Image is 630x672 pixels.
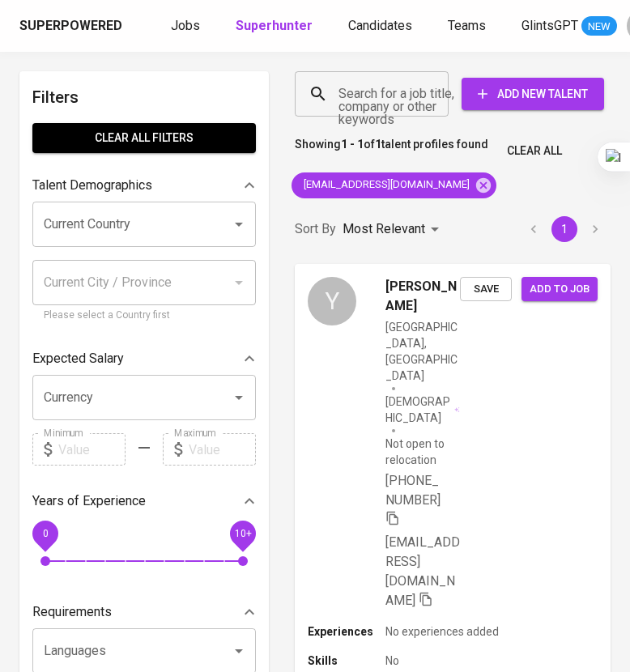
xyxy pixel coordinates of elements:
[341,138,364,151] b: 1 - 1
[385,623,499,640] p: No experiences added
[500,136,568,166] button: Clear All
[385,436,460,468] p: Not open to relocation
[32,602,112,622] p: Requirements
[228,213,250,236] button: Open
[581,19,617,35] span: NEW
[343,215,445,245] div: Most Relevant
[468,280,504,299] span: Save
[236,16,316,36] a: Superhunter
[19,17,126,36] a: Superpowered
[295,136,488,166] p: Showing of talent profiles found
[44,308,245,324] p: Please select a Country first
[385,534,460,608] span: [EMAIL_ADDRESS][DOMAIN_NAME]
[475,84,591,104] span: Add New Talent
[295,219,336,239] p: Sort By
[507,141,562,161] span: Clear All
[385,473,441,508] span: [PHONE_NUMBER]
[236,18,313,33] b: Superhunter
[42,528,48,539] span: 0
[521,18,578,33] span: GlintsGPT
[32,342,256,375] div: Expected Salary
[32,123,256,153] button: Clear All filters
[343,219,425,239] p: Most Relevant
[308,623,385,640] p: Experiences
[385,393,452,426] span: [DEMOGRAPHIC_DATA]
[385,277,460,316] span: [PERSON_NAME]
[32,596,256,628] div: Requirements
[375,138,381,151] b: 1
[448,18,486,33] span: Teams
[189,433,256,466] input: Value
[32,491,146,511] p: Years of Experience
[385,319,460,384] div: [GEOGRAPHIC_DATA], [GEOGRAPHIC_DATA]
[19,17,122,36] div: Superpowered
[45,128,243,148] span: Clear All filters
[521,16,617,36] a: GlintsGPT NEW
[171,16,203,36] a: Jobs
[234,528,251,539] span: 10+
[551,216,577,242] button: page 1
[228,640,250,662] button: Open
[292,177,479,193] span: [EMAIL_ADDRESS][DOMAIN_NAME]
[460,277,512,302] button: Save
[348,18,412,33] span: Candidates
[462,78,604,110] button: Add New Talent
[521,277,598,302] button: Add to job
[32,169,256,202] div: Talent Demographics
[32,485,256,517] div: Years of Experience
[530,280,590,299] span: Add to job
[448,16,489,36] a: Teams
[308,653,385,669] p: Skills
[308,277,356,325] div: Y
[518,216,611,242] nav: pagination navigation
[171,18,200,33] span: Jobs
[58,433,126,466] input: Value
[348,16,415,36] a: Candidates
[32,349,124,368] p: Expected Salary
[292,172,496,198] div: [EMAIL_ADDRESS][DOMAIN_NAME]
[32,176,152,195] p: Talent Demographics
[32,84,256,110] h6: Filters
[228,386,250,409] button: Open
